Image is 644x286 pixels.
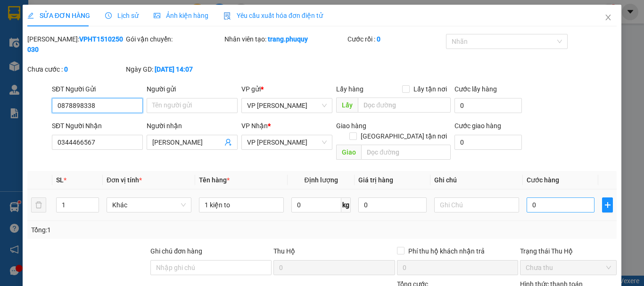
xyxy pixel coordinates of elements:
[247,98,327,113] span: VP Hà Huy Tập
[454,135,522,150] input: Cước giao hàng
[520,246,617,256] div: Trạng thái Thu Hộ
[358,98,451,113] input: Dọc đường
[31,225,249,235] div: Tổng: 1
[454,98,522,113] input: Cước lấy hàng
[56,176,64,184] span: SL
[526,261,611,275] span: Chưa thu
[224,139,232,146] span: user-add
[105,12,112,19] span: clock-circle
[27,64,124,74] div: Chưa cước :
[410,84,451,94] span: Lấy tận nơi
[27,12,90,19] span: SỬA ĐƠN HÀNG
[224,34,346,44] div: Nhân viên tạo:
[336,122,366,130] span: Giao hàng
[107,176,142,184] span: Đơn vị tính
[358,176,393,184] span: Giá trị hàng
[336,98,358,113] span: Lấy
[223,12,323,19] span: Yêu cầu xuất hóa đơn điện tử
[454,85,497,93] label: Cước lấy hàng
[154,12,160,19] span: picture
[347,34,444,44] div: Cước rồi :
[241,84,332,94] div: VP gửi
[336,85,363,93] span: Lấy hàng
[27,34,124,55] div: [PERSON_NAME]:
[52,121,143,131] div: SĐT Người Nhận
[147,121,238,131] div: Người nhận
[273,247,295,255] span: Thu Hộ
[223,12,231,20] img: icon
[430,171,523,189] th: Ghi chú
[112,198,186,212] span: Khác
[357,131,451,141] span: [GEOGRAPHIC_DATA] tận nơi
[247,135,327,149] span: VP Trần Quốc Hoàn
[377,35,380,43] b: 0
[527,176,559,184] span: Cước hàng
[341,197,351,212] span: kg
[105,12,139,19] span: Lịch sử
[304,176,338,184] span: Định lượng
[147,84,238,94] div: Người gửi
[604,14,612,21] span: close
[595,5,621,31] button: Close
[199,197,284,212] input: VD: Bàn, Ghế
[31,197,46,212] button: delete
[361,145,451,160] input: Dọc đường
[150,247,202,255] label: Ghi chú đơn hàng
[199,176,230,184] span: Tên hàng
[268,35,308,43] b: trang.phuquy
[27,12,34,19] span: edit
[150,260,272,275] input: Ghi chú đơn hàng
[126,64,223,74] div: Ngày GD:
[603,201,612,209] span: plus
[64,65,68,73] b: 0
[154,12,208,19] span: Ảnh kiện hàng
[126,34,223,44] div: Gói vận chuyển:
[434,197,519,212] input: Ghi Chú
[241,122,268,130] span: VP Nhận
[405,246,488,256] span: Phí thu hộ khách nhận trả
[336,145,361,160] span: Giao
[602,197,613,212] button: plus
[155,65,193,73] b: [DATE] 14:07
[52,84,143,94] div: SĐT Người Gửi
[454,122,501,130] label: Cước giao hàng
